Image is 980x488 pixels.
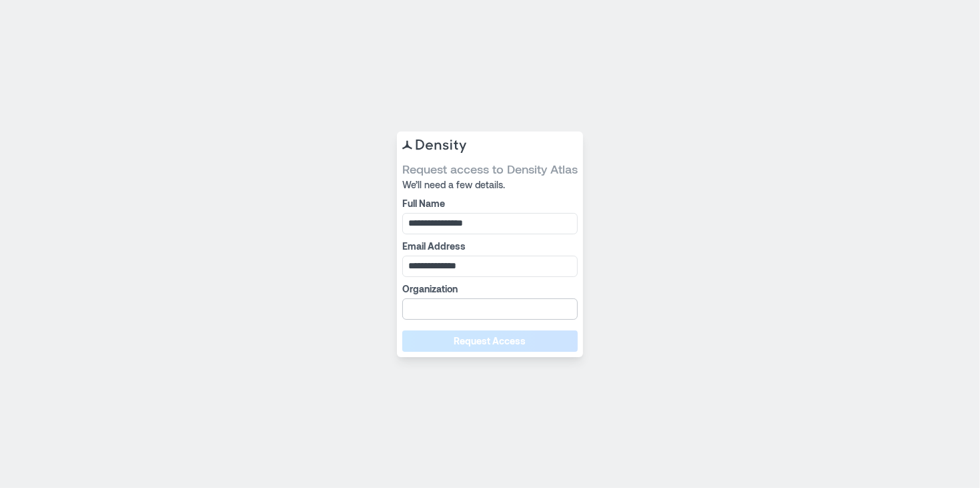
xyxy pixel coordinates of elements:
[402,330,578,352] button: Request Access
[402,282,575,296] label: Organization
[402,197,575,210] label: Full Name
[402,178,578,192] span: We’ll need a few details.
[402,161,578,177] span: Request access to Density Atlas
[402,240,575,253] label: Email Address
[454,334,526,348] span: Request Access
